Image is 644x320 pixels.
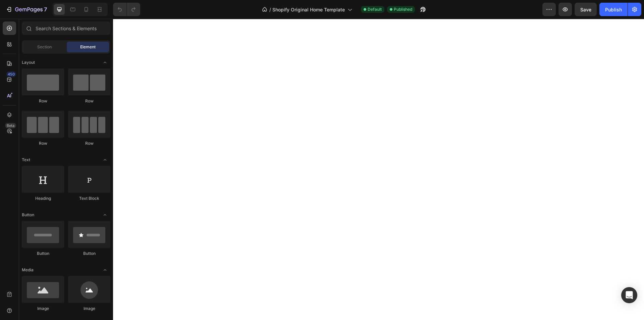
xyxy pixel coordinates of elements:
[6,72,16,77] div: 450
[113,3,140,16] div: Undo/Redo
[22,195,64,201] div: Heading
[68,140,110,146] div: Row
[22,306,64,312] div: Image
[621,287,637,303] div: Open Intercom Messenger
[599,3,628,16] button: Publish
[37,44,52,50] span: Section
[22,267,34,273] span: Media
[100,210,110,220] span: Toggle open
[80,44,96,50] span: Element
[100,57,110,68] span: Toggle open
[22,21,110,35] input: Search Sections & Elements
[100,265,110,275] span: Toggle open
[605,6,622,13] div: Publish
[394,6,412,12] span: Published
[575,3,597,16] button: Save
[22,212,34,218] span: Button
[22,140,64,146] div: Row
[100,154,110,165] span: Toggle open
[22,250,64,257] div: Button
[68,250,110,257] div: Button
[68,98,110,104] div: Row
[68,306,110,312] div: Image
[368,6,382,12] span: Default
[272,6,345,13] span: Shopify Original Home Template
[580,7,591,12] span: Save
[5,123,16,128] div: Beta
[22,59,35,65] span: Layout
[113,19,644,320] iframe: Design area
[22,98,64,104] div: Row
[3,3,50,16] button: 7
[44,5,47,13] p: 7
[22,157,30,163] span: Text
[68,195,110,201] div: Text Block
[269,6,271,13] span: /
